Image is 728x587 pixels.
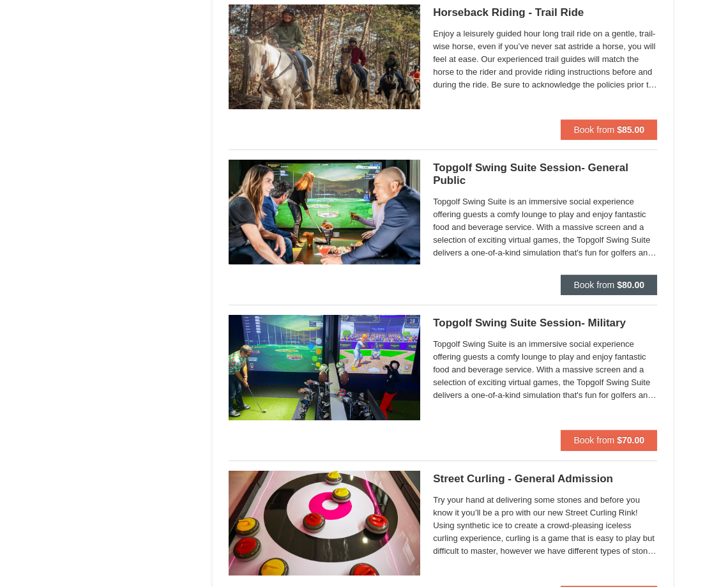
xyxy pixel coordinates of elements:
[433,195,657,259] span: Topgolf Swing Suite is an immersive social experience offering guests a comfy lounge to play and ...
[617,435,644,445] strong: $70.00
[229,315,420,420] img: 19664770-40-fe46a84b.jpg
[433,27,657,91] span: Enjoy a leisurely guided hour long trail ride on a gentle, trail-wise horse, even if you’ve never...
[561,275,657,295] button: Book from $80.00
[573,435,614,445] span: Book from
[561,119,657,140] button: Book from $85.00
[433,338,657,402] span: Topgolf Swing Suite is an immersive social experience offering guests a comfy lounge to play and ...
[433,317,657,330] h5: Topgolf Swing Suite Session- Military
[229,4,420,109] img: 21584748-79-4e8ac5ed.jpg
[573,280,614,290] span: Book from
[561,430,657,450] button: Book from $70.00
[617,125,644,135] strong: $85.00
[229,160,420,264] img: 19664770-17-d333e4c3.jpg
[433,494,657,558] span: Try your hand at delivering some stones and before you know it you’ll be a pro with our new Stree...
[433,6,657,19] h5: Horseback Riding - Trail Ride
[617,280,644,290] strong: $80.00
[433,162,657,187] h5: Topgolf Swing Suite Session- General Public
[573,125,614,135] span: Book from
[229,471,420,576] img: 15390471-88-44377514.jpg
[433,473,657,485] h5: Street Curling - General Admission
